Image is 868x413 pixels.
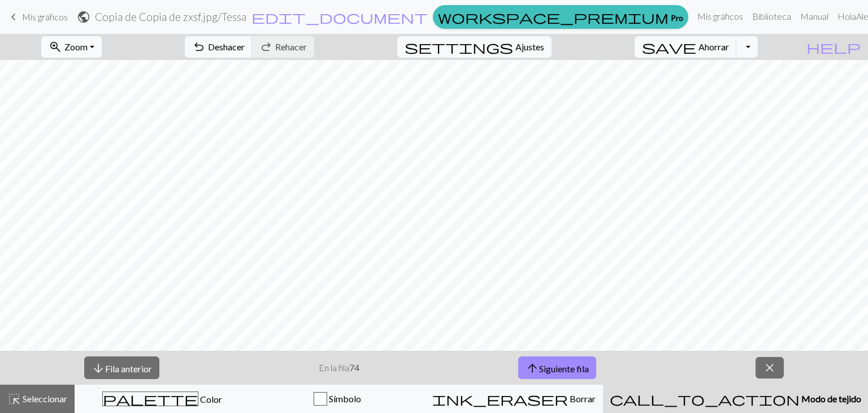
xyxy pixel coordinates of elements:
[806,39,861,55] span: help
[23,393,67,404] font: Seleccionar
[7,7,68,27] a: Mis gráficos
[752,11,791,21] font: Biblioteca
[250,385,425,413] button: Símbolo
[405,40,513,54] i: Settings
[518,356,596,380] button: Siguiente fila
[92,360,105,376] span: arrow_downward
[49,39,62,55] span: zoom_in
[75,385,250,413] button: Color
[208,41,245,52] font: Deshacer
[438,9,669,25] span: workspace_premium
[796,5,833,28] a: Manual
[433,5,688,29] a: Pro
[425,385,603,413] button: Borrar
[41,36,102,58] button: Zoom
[84,356,159,380] button: Fila anterior
[349,362,359,373] font: 74
[192,39,206,55] span: undo
[801,393,861,404] font: Modo de tejido
[603,385,868,413] button: Modo de tejido
[763,360,776,376] span: close
[7,391,21,407] span: highlight_alt
[64,41,88,52] font: Zoom
[218,10,222,23] font: /
[7,9,20,25] span: keyboard_arrow_left
[251,9,428,25] span: edit_document
[539,363,589,373] font: Siguiente fila
[515,41,544,52] font: Ajustes
[405,39,513,55] span: settings
[95,10,218,23] font: Copia de Copia de zxsf.jpg
[185,36,253,58] button: Deshacer
[748,5,796,28] a: Biblioteca
[105,363,152,373] font: Fila anterior
[432,391,568,407] span: ink_eraser
[698,41,729,52] font: Ahorrar
[800,11,828,21] font: Manual
[610,391,800,407] span: call_to_action
[397,36,552,58] button: SettingsAjustes
[526,360,539,376] span: arrow_upward
[103,391,198,407] span: palette
[837,11,856,21] font: Hola
[642,39,696,55] span: save
[222,10,246,23] font: Tessa
[329,393,361,404] font: Símbolo
[200,394,222,405] font: Color
[77,9,90,25] span: public
[319,362,349,373] font: En la fila
[693,5,748,28] a: Mis gráficos
[22,11,68,22] font: Mis gráficos
[671,12,683,22] font: Pro
[697,11,743,21] font: Mis gráficos
[635,36,737,58] button: Ahorrar
[570,393,596,404] font: Borrar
